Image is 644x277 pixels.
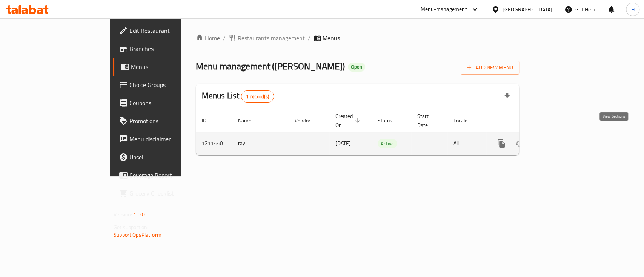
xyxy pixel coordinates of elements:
span: Grocery Checklist [129,189,211,198]
h2: Menus List [202,90,274,103]
a: Menus [113,58,217,76]
a: Promotions [113,112,217,130]
button: Add New Menu [461,61,519,75]
span: Choice Groups [129,80,211,89]
span: Coverage Report [129,171,211,180]
span: [DATE] [335,138,351,148]
span: Start Date [417,112,438,130]
td: All [447,132,486,155]
span: Name [238,116,261,125]
a: Support.OpsPlatform [114,230,161,240]
span: 1.0.0 [133,210,145,219]
li: / [223,34,226,43]
a: Choice Groups [113,76,217,94]
span: Add New Menu [467,63,513,72]
div: Active [378,139,397,148]
span: Menu management ( [PERSON_NAME] ) [196,58,345,75]
span: 1 record(s) [241,93,274,100]
span: ID [202,116,216,125]
a: Grocery Checklist [113,184,217,202]
div: Open [348,63,365,72]
span: Vendor [295,116,320,125]
div: Menu-management [421,5,467,14]
a: Upsell [113,148,217,166]
span: Active [378,139,397,148]
span: Upsell [129,153,211,162]
span: Menu disclaimer [129,135,211,144]
button: Change Status [510,135,529,153]
span: Get support on: [114,222,148,232]
a: Coverage Report [113,166,217,184]
span: Menus [131,62,211,71]
a: Edit Restaurant [113,21,217,40]
span: H [631,5,634,14]
span: Status [378,116,402,125]
span: Menus [323,34,340,43]
td: - [411,132,447,155]
nav: breadcrumb [196,34,519,43]
span: Restaurants management [238,34,305,43]
a: Restaurants management [229,34,305,43]
span: Locale [453,116,477,125]
span: Open [348,64,365,70]
div: Export file [498,87,516,106]
button: more [492,135,510,153]
span: Edit Restaurant [129,26,211,35]
table: enhanced table [196,109,571,155]
div: Total records count [241,90,274,103]
span: Promotions [129,116,211,125]
a: Branches [113,40,217,58]
span: Branches [129,44,211,53]
span: Version: [114,210,132,219]
td: ray [232,132,289,155]
th: Actions [486,109,571,132]
a: Menu disclaimer [113,130,217,148]
span: Created On [335,112,363,130]
li: / [308,34,310,43]
a: Coupons [113,94,217,112]
span: Coupons [129,98,211,107]
div: [GEOGRAPHIC_DATA] [503,5,552,14]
